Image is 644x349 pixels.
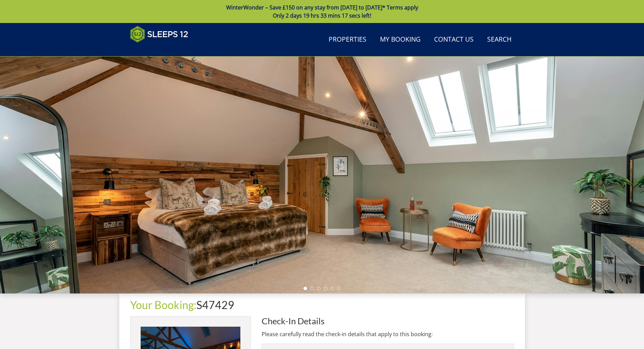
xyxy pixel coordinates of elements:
[127,47,198,52] iframe: Customer reviews powered by Trustpilot
[262,316,514,326] h2: Check-In Details
[130,298,196,311] a: Your Booking:
[273,12,371,19] span: Only 2 days 19 hrs 33 mins 17 secs left!
[130,26,188,43] img: Sleeps 12
[262,330,514,338] p: Please carefully read the check-in details that apply to this booking:
[377,32,423,47] a: My Booking
[326,32,369,47] a: Properties
[130,299,514,311] h1: S47429
[431,32,476,47] a: Contact Us
[484,32,514,47] a: Search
